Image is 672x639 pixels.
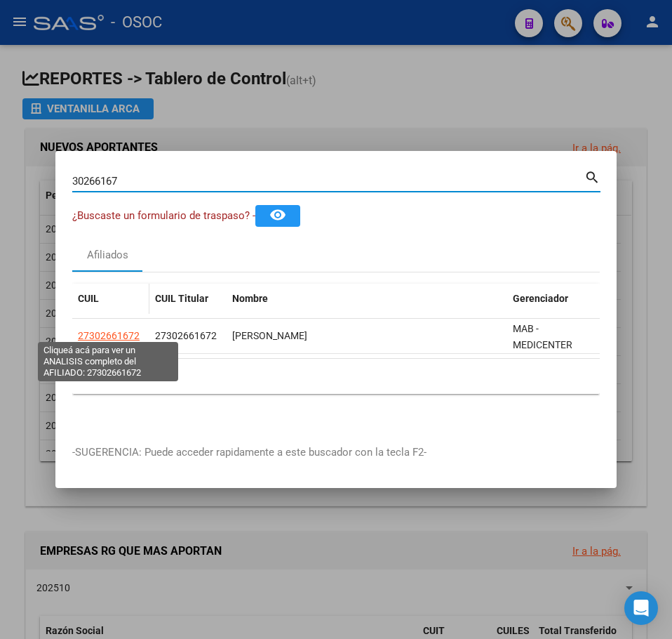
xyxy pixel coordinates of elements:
[507,284,605,314] datatable-header-cell: Gerenciador
[227,284,507,314] datatable-header-cell: Nombre
[269,206,286,223] mat-icon: remove_red_eye
[624,591,658,625] div: Open Intercom Messenger
[232,328,502,344] div: [PERSON_NAME]
[149,284,227,314] datatable-header-cell: CUIL Titular
[513,323,588,367] span: MAB - MEDICENTER [PERSON_NAME]
[78,330,140,341] span: 27302661672
[72,284,149,314] datatable-header-cell: CUIL
[513,293,568,304] span: Gerenciador
[87,247,128,263] div: Afiliados
[72,359,600,394] div: 1 total
[155,330,217,341] span: 27302661672
[78,293,99,304] span: CUIL
[72,209,255,222] span: ¿Buscaste un formulario de traspaso? -
[232,293,268,304] span: Nombre
[72,444,600,461] p: -SUGERENCIA: Puede acceder rapidamente a este buscador con la tecla F2-
[584,168,600,185] mat-icon: search
[155,293,208,304] span: CUIL Titular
